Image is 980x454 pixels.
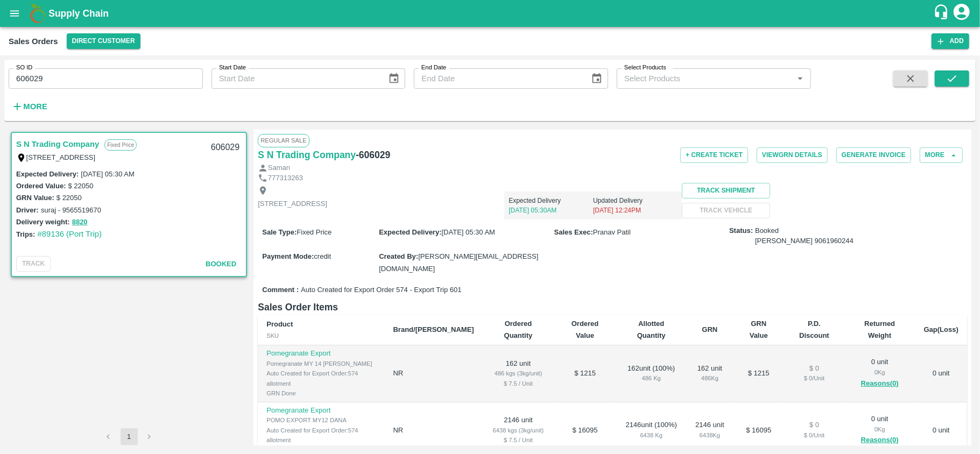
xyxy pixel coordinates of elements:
input: End Date [414,68,582,89]
div: POMO EXPORT MY12 DANA [266,415,376,425]
label: Ordered Value: [16,182,66,190]
td: 0 unit [915,345,967,402]
label: Start Date [219,63,246,72]
button: Add [932,33,969,49]
button: Open [793,72,807,86]
p: 777313263 [268,173,303,183]
b: Ordered Value [572,320,599,339]
label: Expected Delivery : [379,228,441,236]
button: open drawer [2,1,27,26]
button: More [920,147,963,163]
a: S N Trading Company [258,147,356,162]
b: Brand/[PERSON_NAME] [393,325,474,334]
div: $ 7.5 / Unit [491,435,546,445]
input: Select Products [620,72,790,86]
p: Pomegranate Export [266,349,376,359]
label: [STREET_ADDRESS] [26,153,96,161]
b: Supply Chain [48,8,109,19]
td: $ 1215 [554,345,616,402]
a: S N Trading Company [16,137,99,151]
span: [DATE] 05:30 AM [442,228,495,236]
div: 486 kgs (3kg/unit) [491,368,546,378]
span: Booked [755,226,854,246]
div: $ 0 / Unit [793,430,836,440]
input: Enter SO ID [9,68,203,89]
label: Payment Mode : [262,252,314,260]
label: Sales Exec : [554,228,593,236]
div: $ 0 / Unit [793,373,836,383]
div: 0 Kg [853,367,907,377]
div: 486 Kg [625,373,678,383]
div: 0 Kg [853,424,907,434]
p: [STREET_ADDRESS] [258,199,327,209]
div: 486 Kg [695,373,725,383]
button: Reasons(0) [853,378,907,390]
p: Updated Delivery [593,196,678,205]
p: Saman [268,163,290,173]
span: Regular Sale [258,134,309,147]
b: GRN [702,325,718,334]
button: Reasons(0) [853,434,907,446]
span: Auto Created for Export Order 574 - Export Trip 601 [301,285,461,295]
div: Auto Created for Export Order:574 allotment [266,425,376,445]
span: [PERSON_NAME][EMAIL_ADDRESS][DOMAIN_NAME] [379,252,538,272]
strong: More [23,102,47,111]
span: credit [314,252,331,260]
label: $ 22050 [68,182,93,190]
b: P.D. Discount [799,320,829,339]
span: Pranav Patil [593,228,631,236]
div: SKU [266,331,376,340]
td: $ 1215 [733,345,784,402]
b: Allotted Quantity [637,320,666,339]
div: 6438 kgs (3kg/unit) [491,425,546,435]
button: Choose date [587,68,607,89]
div: account of current user [952,2,971,25]
div: 606029 [205,135,246,160]
button: 8820 [72,216,88,229]
button: Generate Invoice [836,147,911,163]
span: Booked [206,260,236,268]
button: More [9,97,50,116]
div: 6438 Kg [625,430,678,440]
div: 6438 Kg [695,430,725,440]
p: [DATE] 05:30AM [509,205,593,215]
b: Product [266,320,293,328]
input: Start Date [211,68,379,89]
div: 2146 unit [695,420,725,440]
p: Expected Delivery [509,196,593,205]
button: Choose date [384,68,404,89]
b: Gap(Loss) [924,325,958,334]
b: Ordered Quantity [504,320,533,339]
img: logo [27,3,48,24]
div: 0 unit [853,357,907,389]
div: Sales Orders [9,34,58,48]
button: Track Shipment [682,183,771,198]
label: SO ID [16,63,32,72]
label: Status: [729,226,753,236]
div: $ 0 [793,420,836,430]
label: [DATE] 05:30 AM [81,170,134,178]
label: End Date [421,63,446,72]
div: Pomegranate MY 14 [PERSON_NAME] [266,359,376,368]
label: Select Products [624,63,666,72]
b: GRN Value [750,320,768,339]
p: Pomegranate Export [266,406,376,416]
button: Select DC [67,33,140,49]
div: 162 unit ( 100 %) [625,364,678,384]
div: Auto Created for Export Order:574 allotment [266,368,376,388]
label: Comment : [262,285,299,295]
div: 2146 unit ( 100 %) [625,420,678,440]
a: Supply Chain [48,6,933,21]
label: Expected Delivery : [16,170,79,178]
div: $ 7.5 / Unit [491,379,546,388]
label: $ 22050 [57,194,82,202]
div: 162 unit [695,364,725,384]
button: ViewGRN Details [757,147,828,163]
b: Returned Weight [864,320,895,339]
label: Driver: [16,206,39,214]
td: 162 unit [483,345,554,402]
a: #89136 (Port Trip) [37,230,102,238]
h6: - 606029 [356,147,390,162]
label: Delivery weight: [16,218,70,226]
